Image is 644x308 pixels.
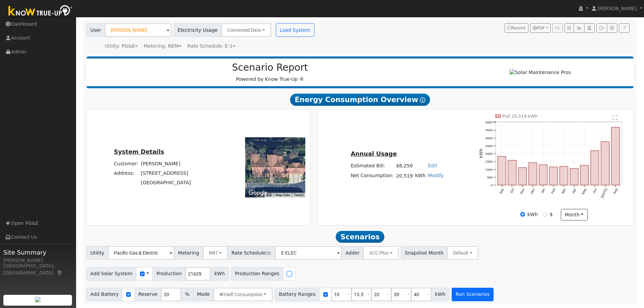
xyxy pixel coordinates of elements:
rect: onclick="" [580,165,589,185]
text: kWh [479,148,483,158]
button: Default [447,246,478,260]
span: Site Summary [3,248,72,257]
td: Customer: [113,159,140,168]
rect: onclick="" [601,142,609,185]
button: Self Consumption [213,288,272,301]
text: 0 [491,183,493,187]
a: Help Link [619,23,629,33]
a: Terms (opens in new tab) [294,193,303,197]
input: kWh [520,212,525,217]
text: Jan [540,188,546,194]
input: $ [543,212,547,217]
rect: onclick="" [508,160,516,185]
td: Net Consumption: [350,171,395,181]
input: Select a Utility [108,246,174,260]
rect: onclick="" [591,151,599,185]
span: Alias: HETOUB [187,43,236,49]
i: Show Help [420,97,425,103]
button: Map Data [276,193,290,197]
text: Sep [499,188,505,195]
span: kWh [210,267,229,281]
img: Know True-Up [5,4,76,19]
img: Solar Maintenance Pros [509,69,571,76]
rect: onclick="" [498,157,506,185]
button: month [561,209,588,220]
text: 2500 [485,144,493,148]
text: May [581,188,588,195]
u: Annual Usage [351,150,397,157]
text: 3000 [485,136,493,140]
rect: onclick="" [570,168,578,185]
text:  [613,115,618,120]
img: retrieve [35,297,41,302]
input: Select a User [105,23,171,37]
td: kWh [414,171,427,181]
td: [PERSON_NAME] [140,159,192,168]
text: Jun [592,188,598,194]
span: Battery Ranges [275,288,319,301]
rect: onclick="" [529,163,537,185]
div: Metering: NEM [144,43,182,50]
button: PDF [530,23,551,33]
button: Recent [505,23,528,33]
rect: onclick="" [519,168,527,185]
text: Feb [550,188,556,194]
input: Select a Rate Schedule [275,246,342,260]
text: Oct [509,188,515,194]
rect: onclick="" [612,127,620,185]
td: $8,250 [395,161,414,171]
button: Export Interval Data [596,23,607,33]
a: Modify [428,173,444,178]
span: Production [152,267,186,281]
div: [PERSON_NAME] [3,257,72,264]
u: System Details [114,148,164,155]
button: Keyboard shortcuts [266,193,271,197]
rect: onclick="" [539,165,547,185]
text: Mar [561,188,567,195]
button: Run Scenarios [452,288,493,301]
a: Open this area in Google Maps (opens a new window) [247,189,269,197]
span: Metering [174,246,203,260]
text: 2000 [485,152,493,156]
td: 20,519 [395,171,414,181]
text: [DATE] [600,188,608,199]
span: Mode [193,288,214,301]
td: Estimated Bill: [350,161,395,171]
rect: onclick="" [549,167,557,185]
span: % [181,288,193,301]
button: Load System [276,23,314,37]
button: NBT [203,246,228,260]
span: PDF [533,26,545,30]
span: Snapshot Month [401,246,448,260]
div: [GEOGRAPHIC_DATA], [GEOGRAPHIC_DATA] [3,262,72,277]
span: kWh [431,288,449,301]
td: [GEOGRAPHIC_DATA] [140,178,192,188]
span: Add Solar System [87,267,137,281]
span: Scenarios [336,231,384,243]
button: Multi-Series Graph [574,23,584,33]
button: ACC Plus [363,246,399,260]
div: Powered by Know True-Up ® [90,62,450,83]
text: 3500 [485,128,493,132]
text: Aug [613,188,618,194]
text: 4000 [485,120,493,124]
td: Address: [113,168,140,178]
button: Settings [607,23,617,33]
button: Edit User [565,23,574,33]
text: 500 [487,175,493,179]
text: Dec [530,188,535,195]
span: Energy Consumption Overview [290,94,430,106]
text: Nov [519,188,525,195]
button: Login As [584,23,595,33]
text: Apr [571,188,577,194]
div: Utility: PG&E [105,43,138,50]
text: 1500 [485,160,493,163]
label: $ [550,211,553,218]
a: Map [57,270,63,276]
span: [PERSON_NAME] [597,6,637,11]
span: Production Ranges [231,267,283,281]
text: Pull 20,519 kWh [502,114,538,119]
span: Add Battery [87,288,123,301]
span: Adder [341,246,363,260]
span: Rate Schedule [228,246,276,260]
